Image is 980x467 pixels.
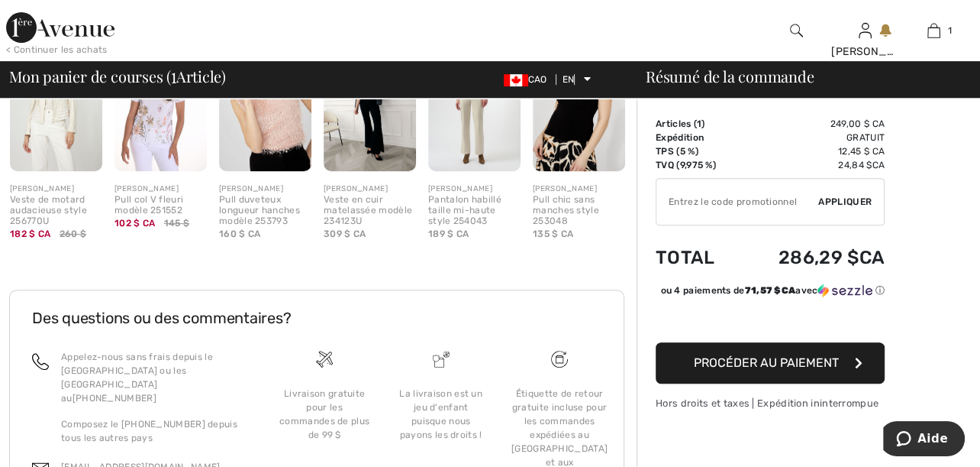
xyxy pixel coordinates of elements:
input: Code promotionnel [656,179,818,225]
font: ou 4 paiements de [660,285,744,296]
font: [PERSON_NAME] [831,45,920,58]
font: [PERSON_NAME] [324,184,388,193]
font: [PHONE_NUMBER] [73,393,156,404]
img: Pull col V fleuri modèle 251552 [114,33,207,171]
img: Mon sac [927,21,940,40]
a: Se connecter [859,23,872,37]
font: Article) [176,66,226,86]
img: Livraison gratuite pour les commandes de plus de 99 $ [316,351,333,368]
img: Pull chic sans manches style 253048 [533,33,625,171]
font: [PERSON_NAME] [219,184,283,193]
font: 145 $ [164,218,190,229]
font: 71,57 $CA [744,285,795,296]
font: ⓘ [875,285,885,296]
font: [PERSON_NAME] [114,184,179,193]
img: Sezzle [817,284,872,297]
font: 182 $ CA [10,229,50,239]
font: TVQ (9,975 %) [656,160,716,170]
font: Veste en cuir matelassée modèle 234123U [324,194,412,226]
font: [PERSON_NAME] [428,184,492,193]
font: 24,84 $CA [838,160,885,170]
font: 260 $ [60,229,87,239]
font: TPS (5 %) [656,146,698,157]
button: Procéder au paiement [656,342,885,384]
font: ) [701,118,704,129]
font: Pantalon habillé taille mi-haute style 254043 [428,194,501,226]
font: Pull duveteux longueur hanches modèle 253793 [219,194,300,226]
img: appel [32,353,49,370]
div: ou 4 paiements de71,57 $CAavecSezzle Cliquez pour en savoir plus sur Sezzle [656,284,885,303]
font: 189 $ CA [428,229,469,239]
iframe: Ouvre un widget dans lequel vous pouvez trouver plus d'informations [883,421,965,459]
font: Articles ( [656,118,697,129]
img: Dollar canadien [504,74,528,86]
font: 160 $ ​​CA [219,229,260,239]
font: Composez le [PHONE_NUMBER] depuis tous les autres pays [61,419,237,443]
font: Mon panier de courses ( [9,66,171,86]
img: Pull duveteux longueur hanches modèle 253793 [219,33,311,171]
img: 1ère Avenue [6,12,114,43]
img: Mes informations [859,21,872,40]
font: [PERSON_NAME] [533,184,597,193]
font: 102 $ CA [114,218,155,229]
img: Veste en cuir matelassée modèle 234123U [324,33,416,171]
img: Veste de motard audacieuse style 256770U [10,33,102,171]
font: [PERSON_NAME] [10,184,74,193]
font: Pull chic sans manches style 253048 [533,194,599,226]
img: Pantalon habillé taille mi-haute style 254043 [428,33,521,171]
font: Veste de motard audacieuse style 256770U [10,194,87,226]
font: 12,45 $ CA [838,146,885,157]
font: Livraison gratuite pour les commandes de plus de 99 $ [279,388,369,440]
a: 1 [900,21,967,40]
font: Appliquer [818,196,872,207]
img: rechercher sur le site [790,21,803,40]
font: Total [656,247,715,268]
img: La livraison est un jeu d'enfant puisque nous payons les droits ! [433,351,450,368]
font: EN [563,74,575,85]
font: 1 [171,61,176,88]
font: Gratuit [846,132,885,143]
font: 1 [697,118,701,129]
iframe: PayPal-paypal [656,303,885,337]
font: < Continuer les achats [6,44,108,55]
font: Expédition [656,132,704,143]
font: 249,00 $ CA [830,118,885,129]
font: Procéder au paiement [694,355,839,370]
font: La livraison est un jeu d'enfant puisque nous payons les droits ! [399,388,482,440]
font: 309 $ CA [324,229,366,239]
font: Résumé de la commande [646,66,814,86]
font: 1 [948,25,952,36]
font: 286,29 $CA [779,247,885,268]
font: Des questions ou des commentaires? [32,309,292,327]
font: avec [795,285,817,296]
font: CAO [528,74,547,85]
img: Livraison gratuite pour les commandes de plus de 99 $ [551,351,568,368]
font: Appelez-nous sans frais depuis le [GEOGRAPHIC_DATA] ou les [GEOGRAPHIC_DATA] au [61,352,213,404]
font: 135 $ CA [533,229,573,239]
font: Pull col V fleuri modèle 251552 [114,194,183,216]
font: Hors droits et taxes | Expédition ininterrompue [656,397,878,409]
